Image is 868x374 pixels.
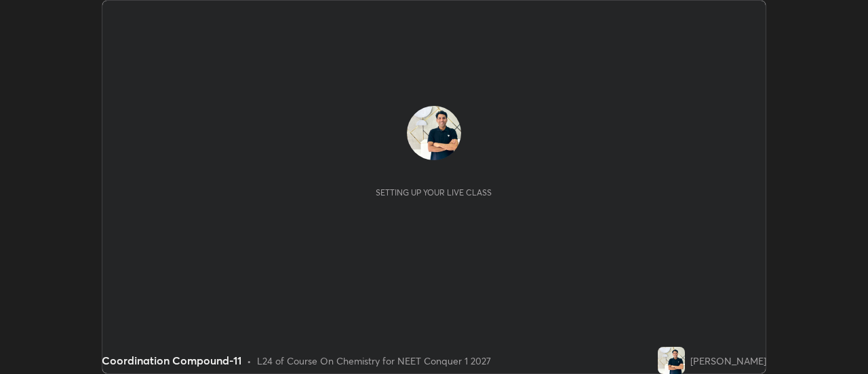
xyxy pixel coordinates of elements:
img: 6f5849fa1b7a4735bd8d44a48a48ab07.jpg [407,106,461,160]
div: [PERSON_NAME] [690,354,766,368]
img: 6f5849fa1b7a4735bd8d44a48a48ab07.jpg [658,347,685,374]
div: Setting up your live class [376,187,492,198]
div: • [247,354,252,368]
div: Coordination Compound-11 [102,352,241,369]
div: L24 of Course On Chemistry for NEET Conquer 1 2027 [257,354,491,368]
